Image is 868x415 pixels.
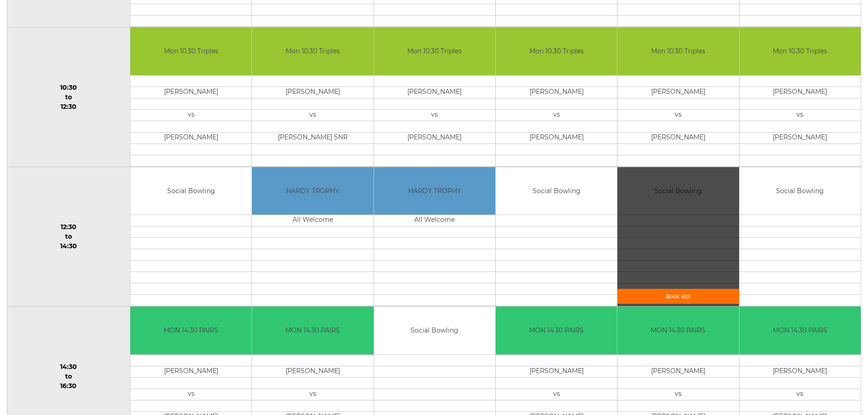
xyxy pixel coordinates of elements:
td: Mon 10.30 Triples [617,27,739,75]
td: [PERSON_NAME] SNR [252,132,373,143]
td: [PERSON_NAME] [252,366,373,377]
td: 10:30 to 12:30 [7,27,130,167]
td: MON 14.30 PAIRS [740,307,861,354]
td: vs [740,109,861,121]
td: vs [496,109,617,121]
td: [PERSON_NAME] [374,132,495,143]
td: Social Bowling [740,167,861,215]
td: [PERSON_NAME] [496,366,617,377]
td: [PERSON_NAME] [617,366,739,377]
td: [PERSON_NAME] [252,87,373,98]
td: [PERSON_NAME] [130,87,252,98]
td: [PERSON_NAME] [130,132,252,143]
td: vs [617,389,739,400]
td: vs [496,389,617,400]
td: HARDY TROPHY [252,167,373,215]
td: Mon 10.30 Triples [740,27,861,75]
td: [PERSON_NAME] [740,132,861,143]
td: Mon 10.30 Triples [374,27,495,75]
td: MON 14.30 PAIRS [252,307,373,354]
td: vs [252,109,373,121]
td: vs [374,109,495,121]
td: [PERSON_NAME] [740,366,861,377]
td: HARDY TROPHY [374,167,495,215]
td: MON 14.30 PAIRS [496,307,617,354]
td: MON 14.30 PAIRS [617,307,739,354]
td: [PERSON_NAME] [740,87,861,98]
td: [PERSON_NAME] [496,87,617,98]
td: Social Bowling [496,167,617,215]
td: All Welcome [374,215,495,226]
td: Mon 10.30 Triples [252,27,373,75]
td: Mon 10.30 Triples [496,27,617,75]
td: vs [617,109,739,121]
td: MON 14.30 PAIRS [130,307,252,354]
td: Social Bowling [130,167,252,215]
td: [PERSON_NAME] [496,132,617,143]
td: [PERSON_NAME] [617,87,739,98]
td: vs [130,109,252,121]
a: Book slot [617,289,739,304]
td: [PERSON_NAME] [130,366,252,377]
td: Social Bowling [374,307,495,354]
td: [PERSON_NAME] [617,132,739,143]
td: All Welcome [252,215,373,226]
td: [PERSON_NAME] [374,87,495,98]
td: vs [130,389,252,400]
td: 12:30 to 14:30 [7,167,130,307]
td: vs [740,389,861,400]
td: Mon 10.30 Triples [130,27,252,75]
td: vs [252,389,373,400]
